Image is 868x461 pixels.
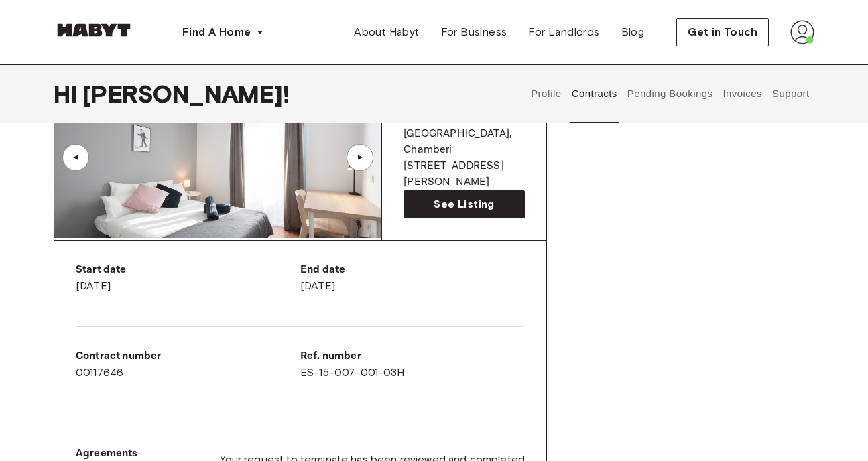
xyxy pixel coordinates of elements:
a: See Listing [404,190,525,218]
p: Ref. number [300,348,525,365]
div: [DATE] [300,262,525,294]
button: Find A Home [172,19,275,46]
div: 00117646 [76,348,300,381]
button: Invoices [721,64,763,123]
img: avatar [790,20,814,44]
div: ▲ [69,153,82,161]
div: ES-15-007-001-03H [300,348,525,381]
span: For Landlords [528,24,599,40]
span: Blog [621,24,645,40]
a: For Landlords [517,19,610,46]
button: Profile [530,64,564,123]
button: Contracts [570,64,619,123]
div: user profile tabs [526,64,814,123]
span: For Business [441,24,507,40]
span: Get in Touch [688,24,757,40]
a: Blog [611,19,656,46]
span: See Listing [434,196,494,212]
img: Habyt [54,23,134,37]
span: Find A Home [182,24,251,40]
a: About Habyt [343,19,430,46]
a: For Business [430,19,518,46]
img: Image of the room [54,77,381,238]
span: Hi [54,80,82,108]
p: Start date [76,262,300,278]
div: ▲ [353,153,367,161]
p: [STREET_ADDRESS][PERSON_NAME] [404,158,525,190]
button: Pending Bookings [625,64,715,123]
span: [PERSON_NAME] ! [82,80,290,108]
p: Contract number [76,348,300,365]
span: About Habyt [354,24,419,40]
p: [GEOGRAPHIC_DATA] , Chamberí [404,126,525,158]
div: [DATE] [76,262,300,294]
button: Support [770,64,811,123]
p: End date [300,262,525,278]
button: Get in Touch [676,18,769,46]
